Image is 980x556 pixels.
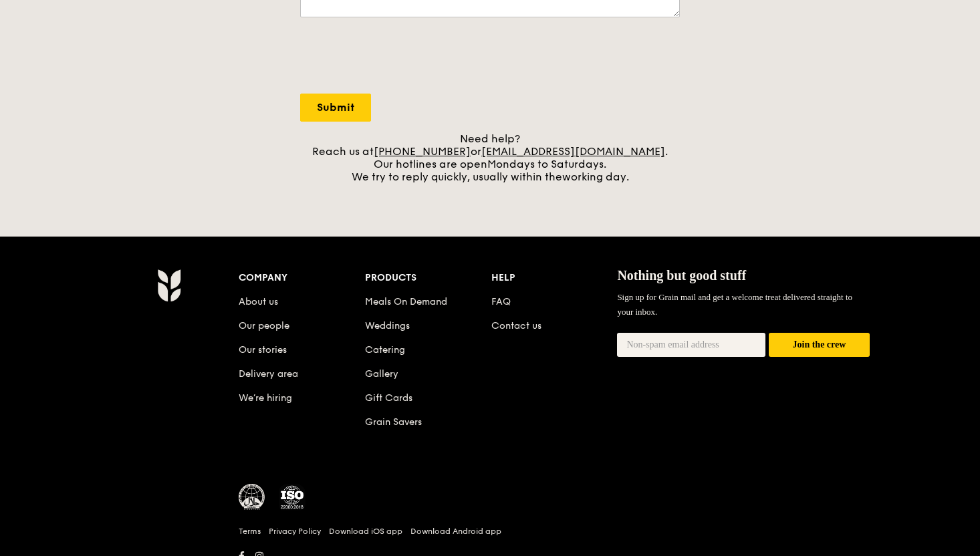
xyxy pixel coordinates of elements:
div: Help [491,269,618,287]
a: Delivery area [239,368,298,380]
span: Nothing but good stuff [617,268,746,283]
a: FAQ [491,296,511,307]
span: Mondays to Saturdays. [487,158,606,170]
a: Grain Savers [365,416,422,428]
a: Download Android app [410,526,501,537]
a: [PHONE_NUMBER] [374,145,471,158]
a: Gift Cards [365,392,412,404]
span: Sign up for Grain mail and get a welcome treat delivered straight to your inbox. [617,292,852,317]
a: Our people [239,320,289,331]
input: Submit [300,94,371,122]
img: Grain [157,269,180,302]
a: We’re hiring [239,392,292,404]
img: MUIS Halal Certified [239,484,265,511]
a: Terms [239,526,261,537]
span: working day. [562,170,629,183]
div: Products [365,269,491,287]
a: Privacy Policy [269,526,321,537]
div: Company [239,269,365,287]
a: [EMAIL_ADDRESS][DOMAIN_NAME] [481,145,665,158]
a: Catering [365,344,405,356]
div: Need help? Reach us at or . Our hotlines are open We try to reply quickly, usually within the [300,132,680,183]
img: ISO Certified [279,484,305,511]
a: Weddings [365,320,410,331]
button: Join the crew [769,333,870,358]
a: Download iOS app [329,526,402,537]
a: Our stories [239,344,287,356]
a: Gallery [365,368,398,380]
a: Contact us [491,320,541,331]
iframe: reCAPTCHA [300,31,503,83]
input: Non-spam email address [617,333,765,357]
a: Meals On Demand [365,296,447,307]
a: About us [239,296,278,307]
